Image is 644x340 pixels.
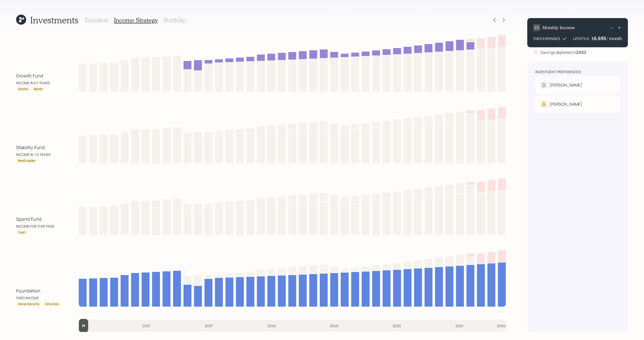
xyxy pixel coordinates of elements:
[594,35,607,41] div: 6,695
[114,17,158,24] h3: Income Strategy
[45,302,59,306] div: Annuities
[16,72,61,79] div: Growth Fund
[573,36,589,41] div: LIFESTYLE
[84,17,108,24] h3: Transfers
[164,17,186,24] h3: Portfolio
[16,287,61,294] div: Foundation
[18,302,39,306] div: Social Security
[549,82,582,88] div: [PERSON_NAME]
[16,295,61,301] div: FIXED INCOME
[16,144,61,151] div: Stability Fund
[535,69,581,74] div: Investment Preferences
[542,25,575,30] h4: Monthly Income
[591,36,594,41] h4: $
[18,230,25,235] div: Cash
[16,152,61,157] div: INCOME IN 1-5 YEARS
[34,87,43,91] div: Bonds
[18,159,35,163] div: Bond Ladder
[533,36,560,41] div: FIXED EXPENSES
[576,50,586,55] b: 2062
[16,224,61,229] div: INCOME FOR THIS YEAR
[16,80,61,86] div: INCOME IN 6+ YEARS
[540,49,586,55] div: Savings depleted in
[30,15,78,25] h1: Investments
[16,216,61,223] div: Spend Fund
[607,36,622,41] h4: / month
[18,87,28,91] div: Stocks
[549,101,582,107] div: [PERSON_NAME]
